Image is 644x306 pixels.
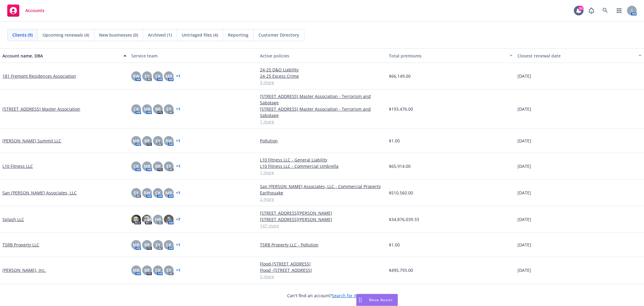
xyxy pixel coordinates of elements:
a: Search for it [332,293,357,298]
span: Untriaged files (4) [182,32,218,38]
span: BR [144,267,150,273]
span: New businesses (0) [99,32,138,38]
a: Accounts [5,2,47,19]
a: Report a Bug [585,5,598,17]
a: 147 more [260,223,384,229]
span: [DATE] [517,106,531,112]
a: L10 Fitness LLC [2,163,33,169]
span: [DATE] [517,138,531,144]
button: Nova Assist [356,294,398,306]
span: EY [145,73,149,79]
div: Total premiums [389,53,506,59]
span: Clients (9) [12,32,33,38]
img: photo [131,215,141,224]
a: [PERSON_NAME] Summit LLC [2,138,61,144]
div: Account name, DBA [2,53,120,59]
span: $495,793.00 [389,267,413,273]
span: $34,876,039.33 [389,216,419,223]
a: 1 more [260,119,384,125]
span: EY [166,163,171,169]
span: BR [144,138,150,144]
img: photo [142,215,152,224]
div: 30 [578,6,584,11]
a: 181 Fremont Residences Association [2,73,76,79]
div: Active policies [260,53,384,59]
a: 24-25 D&O Liability [260,67,384,73]
span: CK [155,73,161,79]
button: Total premiums [386,48,515,63]
span: Archived (1) [148,32,172,38]
span: [DATE] [517,163,531,169]
span: MB [133,267,139,273]
span: MB [144,106,150,112]
a: Splash LLC [2,216,24,223]
a: + 7 [176,218,180,221]
span: $193,476.00 [389,106,413,112]
a: + 1 [176,243,180,247]
span: EY [134,190,139,196]
a: L10 Fitness LLC - Commercial Umbrella [260,163,384,169]
span: MB [165,190,172,196]
span: $66,149.00 [389,73,411,79]
span: BR [155,106,161,112]
a: + 1 [176,107,180,111]
a: Earthquake [260,190,384,196]
span: [DATE] [517,267,531,273]
span: [DATE] [517,190,531,196]
a: + 1 [176,139,180,143]
a: + 1 [176,74,180,78]
a: [STREET_ADDRESS][PERSON_NAME] [260,216,384,223]
span: MB [165,73,172,79]
button: Service team [129,48,258,63]
span: HB [155,216,161,223]
span: Upcoming renewals (4) [43,32,89,38]
span: Customer Directory [258,32,299,38]
span: RW [133,73,139,79]
button: Closest renewal date [515,48,644,63]
span: [DATE] [517,242,531,248]
span: Reporting [228,32,248,38]
span: EY [166,106,171,112]
a: 5 more [260,273,384,280]
a: Pollution [260,138,384,144]
span: MB [144,163,150,169]
span: RW [144,190,150,196]
a: 24-25 Excess Crime [260,73,384,79]
span: CK [155,190,161,196]
span: $510,560.00 [389,190,413,196]
a: + 1 [176,269,180,272]
span: Can't find an account? [287,292,357,299]
span: $1.00 [389,138,400,144]
span: CK [166,242,171,248]
span: CK [133,106,139,112]
a: San [PERSON_NAME] Associates, LLC - Commercial Property [260,183,384,190]
a: San [PERSON_NAME] Associates, LLC [2,190,77,196]
span: EY [155,138,160,144]
span: [DATE] [517,216,531,223]
span: BR [155,163,161,169]
a: 1 more [260,169,384,176]
a: Search [599,5,611,17]
a: [STREET_ADDRESS] Master Association - Terrorism and Sabotage [260,106,384,119]
span: CK [155,267,161,273]
span: EY [166,267,171,273]
a: [STREET_ADDRESS][PERSON_NAME] [260,210,384,216]
a: Switch app [613,5,625,17]
a: TSRB Property LLC [2,242,39,248]
button: Active policies [258,48,386,63]
span: [DATE] [517,73,531,79]
span: $65,914.00 [389,163,411,169]
span: MB [133,242,139,248]
span: CK [133,163,139,169]
a: TSRB Property LLC - Pollution [260,242,384,248]
a: L10 Fitness LLC - General Liability [260,157,384,163]
span: $1.00 [389,242,400,248]
a: [STREET_ADDRESS] Master Association - Terrorism and Sabotage [260,93,384,106]
a: Flood -[STREET_ADDRESS] [260,267,384,273]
